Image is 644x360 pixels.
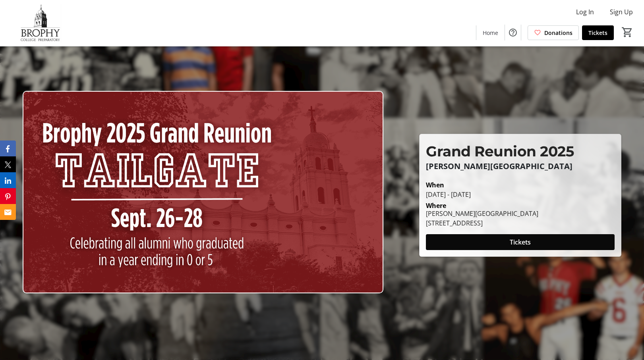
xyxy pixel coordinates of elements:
p: [PERSON_NAME][GEOGRAPHIC_DATA] [426,162,614,171]
div: Where [426,202,446,209]
span: Tickets [588,29,607,37]
a: Tickets [582,25,614,40]
button: Tickets [426,234,614,250]
span: Donations [544,29,572,37]
span: Home [483,29,498,37]
div: [DATE] - [DATE] [426,190,614,199]
div: [STREET_ADDRESS] [426,218,538,228]
button: Sign Up [603,6,639,18]
button: Log In [570,6,600,18]
img: Campaign CTA Media Photo [23,91,383,293]
span: Sign Up [610,7,633,17]
a: Donations [528,25,579,40]
button: Help [505,25,521,40]
span: Log In [576,7,594,17]
a: Home [476,25,505,40]
button: Cart [620,25,634,39]
img: Brophy College Preparatory 's Logo [5,3,75,43]
div: When [426,180,444,190]
span: Tickets [510,237,531,247]
div: [PERSON_NAME][GEOGRAPHIC_DATA] [426,209,538,218]
span: Grand Reunion 2025 [426,142,574,160]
